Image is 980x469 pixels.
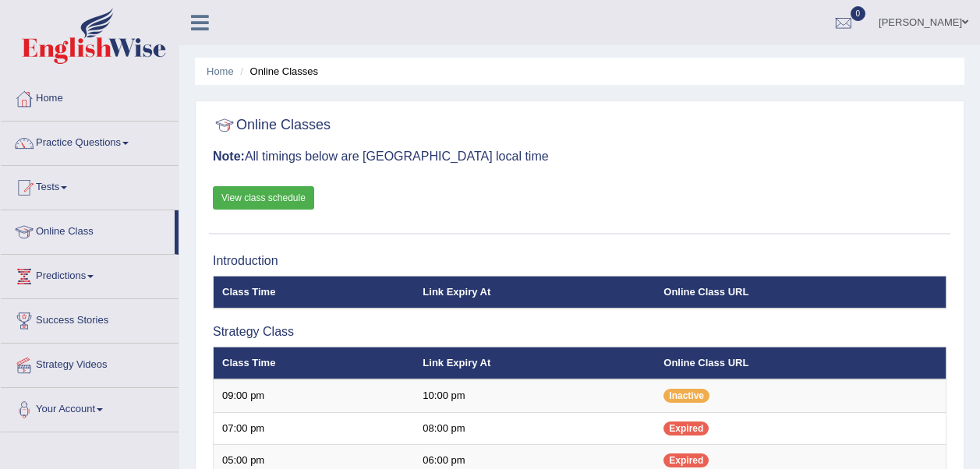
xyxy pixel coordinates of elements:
[414,412,655,445] td: 08:00 pm
[655,347,946,379] th: Online Class URL
[663,453,709,467] span: Expired
[414,276,655,309] th: Link Expiry At
[1,299,179,338] a: Success Stories
[663,389,709,403] span: Inactive
[1,166,179,205] a: Tests
[1,122,179,160] a: Practice Questions
[1,255,179,294] a: Predictions
[851,6,866,21] span: 0
[1,344,179,383] a: Strategy Videos
[213,114,331,137] h2: Online Classes
[414,379,655,412] td: 10:00 pm
[1,77,179,116] a: Home
[414,347,655,379] th: Link Expiry At
[213,150,245,163] b: Note:
[1,210,175,249] a: Online Class
[663,421,709,436] span: Expired
[213,186,314,210] a: View class schedule
[213,150,946,164] h3: All timings below are [GEOGRAPHIC_DATA] local time
[214,379,415,412] td: 09:00 pm
[214,276,415,309] th: Class Time
[207,65,234,77] a: Home
[236,64,318,79] li: Online Classes
[213,325,946,339] h3: Strategy Class
[214,412,415,445] td: 07:00 pm
[214,347,415,379] th: Class Time
[1,388,179,427] a: Your Account
[655,276,946,309] th: Online Class URL
[213,254,946,268] h3: Introduction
